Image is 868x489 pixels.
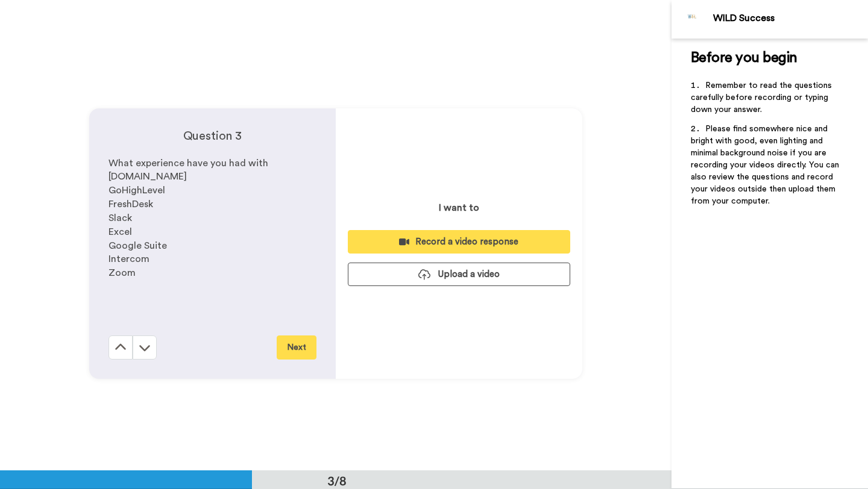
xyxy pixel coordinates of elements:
[348,230,570,254] button: Record a video response
[108,128,316,145] h4: Question 3
[108,185,165,195] span: GoHighLevel
[691,51,797,65] span: Before you begin
[277,335,316,360] button: Next
[439,201,479,215] p: I want to
[108,254,149,264] span: Intercom
[108,158,268,168] span: What experience have you had with
[348,263,570,286] button: Upload a video
[108,199,153,209] span: FreshDesk
[108,227,132,237] span: Excel
[357,235,561,248] div: Record a video response
[108,241,167,251] span: Google Suite
[691,81,834,114] span: Remember to read the questions carefully before recording or typing down your answer.
[678,5,707,34] img: Profile Image
[308,472,366,489] div: 3/8
[108,268,136,278] span: Zoom
[108,172,187,181] span: [DOMAIN_NAME]
[713,13,867,24] div: WILD Success
[691,125,841,205] span: Please find somewhere nice and bright with good, even lighting and minimal background noise if yo...
[108,213,132,223] span: Slack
